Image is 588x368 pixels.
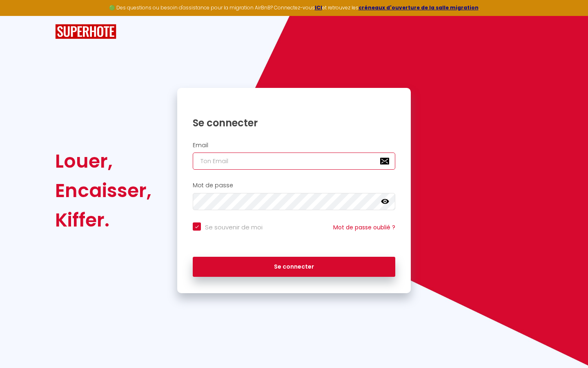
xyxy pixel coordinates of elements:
[193,257,395,277] button: Se connecter
[193,153,395,170] input: Ton Email
[55,176,151,205] div: Encaisser,
[55,205,151,235] div: Kiffer.
[359,4,479,11] a: créneaux d'ouverture de la salle migration
[193,117,395,129] h1: Se connecter
[55,24,116,39] img: SuperHote logo
[193,142,395,149] h2: Email
[315,4,322,11] a: ICI
[7,3,31,28] button: Ouvrir le widget de chat LiveChat
[333,223,395,231] a: Mot de passe oublié ?
[55,146,151,176] div: Louer,
[193,182,395,189] h2: Mot de passe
